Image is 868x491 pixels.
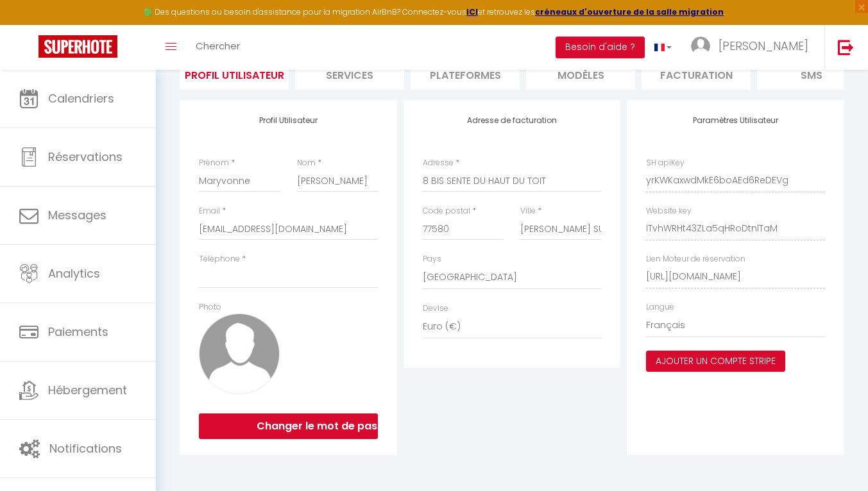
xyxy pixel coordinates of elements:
[180,58,289,90] li: Profil Utilisateur
[297,157,316,169] label: Nom
[48,265,100,281] span: Analytics
[10,5,49,44] button: Ouvrir le widget de chat LiveChat
[757,58,866,90] li: SMS
[423,303,448,315] label: Devise
[295,58,404,90] li: Services
[423,116,602,125] h4: Adresse de facturation
[646,116,825,125] h4: Paramètres Utilisateur
[199,313,280,394] img: avatar.png
[535,6,724,17] a: créneaux d'ouverture de la salle migration
[719,38,808,54] span: [PERSON_NAME]
[38,35,117,58] img: Super Booking
[813,433,858,481] iframe: Chat
[691,37,710,56] img: ...
[838,39,854,55] img: logout
[199,253,240,265] label: Téléphone
[681,25,824,70] a: ... [PERSON_NAME]
[48,149,123,165] span: Réservations
[423,253,441,265] label: Pays
[199,116,378,125] h4: Profil Utilisateur
[48,90,114,106] span: Calendriers
[48,382,127,398] span: Hébergement
[526,58,635,90] li: MODÈLES
[646,205,692,217] label: Website key
[48,207,106,223] span: Messages
[646,301,674,313] label: Langue
[199,301,221,313] label: Photo
[199,205,220,217] label: Email
[199,157,229,169] label: Prénom
[199,413,378,439] button: Changer le mot de passe
[556,37,645,58] button: Besoin d'aide ?
[520,205,536,217] label: Ville
[466,6,478,17] a: ICI
[646,253,745,265] label: Lien Moteur de réservation
[423,157,454,169] label: Adresse
[642,58,751,90] li: Facturation
[186,25,250,70] a: Chercher
[48,324,108,340] span: Paiements
[411,58,520,90] li: Plateformes
[49,440,122,456] span: Notifications
[423,205,470,217] label: Code postal
[646,157,685,169] label: SH apiKey
[646,351,785,372] button: Ajouter un compte Stripe
[196,39,240,53] span: Chercher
